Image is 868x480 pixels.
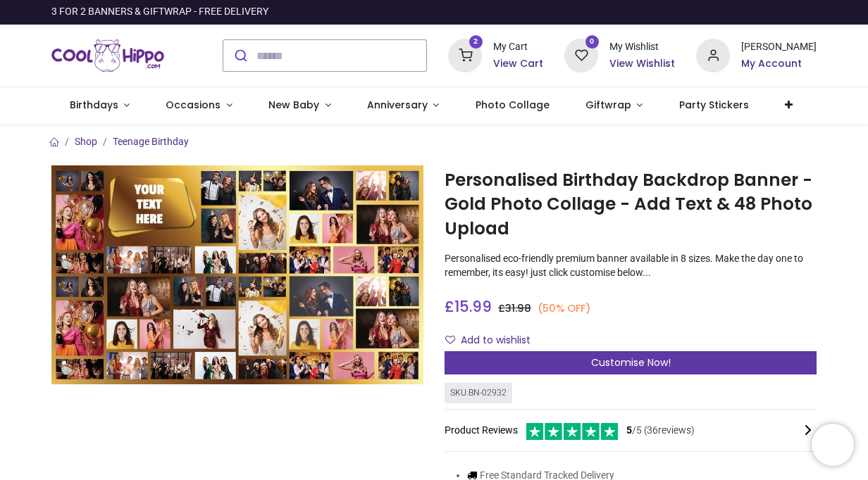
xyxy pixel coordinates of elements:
sup: 2 [469,35,483,49]
span: Customise Now! [591,355,671,370]
span: Party Stickers [679,98,749,112]
i: Add to wishlist [445,335,455,345]
a: Teenage Birthday [113,136,189,147]
span: Anniversary [367,98,428,112]
a: New Baby [251,87,349,124]
span: New Baby [268,98,319,112]
a: My Account [741,57,817,71]
a: View Cart [493,57,543,71]
span: Birthdays [70,98,118,112]
span: Occasions [166,98,221,112]
a: Logo of Cool Hippo [51,36,164,75]
button: Add to wishlistAdd to wishlist [445,329,542,353]
h1: Personalised Birthday Backdrop Banner - Gold Photo Collage - Add Text & 48 Photo Upload [445,168,817,241]
img: Cool Hippo [51,36,164,75]
a: Occasions [148,87,251,124]
sup: 0 [585,35,599,49]
span: 15.99 [454,296,492,317]
div: My Wishlist [609,40,675,54]
small: (50% OFF) [538,301,591,316]
span: Giftwrap [585,98,631,112]
div: Product Reviews [445,421,817,440]
a: Birthdays [51,87,148,124]
a: 2 [448,49,482,61]
div: [PERSON_NAME] [741,40,817,54]
span: £ [445,296,492,317]
a: Anniversary [349,87,457,124]
span: Photo Collage [476,98,550,112]
iframe: Customer reviews powered by Trustpilot [521,5,817,19]
iframe: Brevo live chat [812,424,854,466]
a: Giftwrap [567,87,661,124]
button: Submit [223,40,256,71]
span: 5 [626,424,632,436]
img: Personalised Birthday Backdrop Banner - Gold Photo Collage - Add Text & 48 Photo Upload [51,165,423,384]
span: £ [498,301,531,315]
a: View Wishlist [609,57,675,71]
span: /5 ( 36 reviews) [626,424,695,438]
div: My Cart [493,40,543,54]
a: Shop [75,136,97,147]
p: Personalised eco-friendly premium banner available in 8 sizes. Make the day one to remember, its ... [445,252,817,279]
a: 0 [564,49,598,61]
div: 3 FOR 2 BANNERS & GIFTWRAP - FREE DELIVERY [51,5,268,19]
span: 31.98 [505,301,531,315]
div: SKU: BN-02932 [445,383,512,403]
